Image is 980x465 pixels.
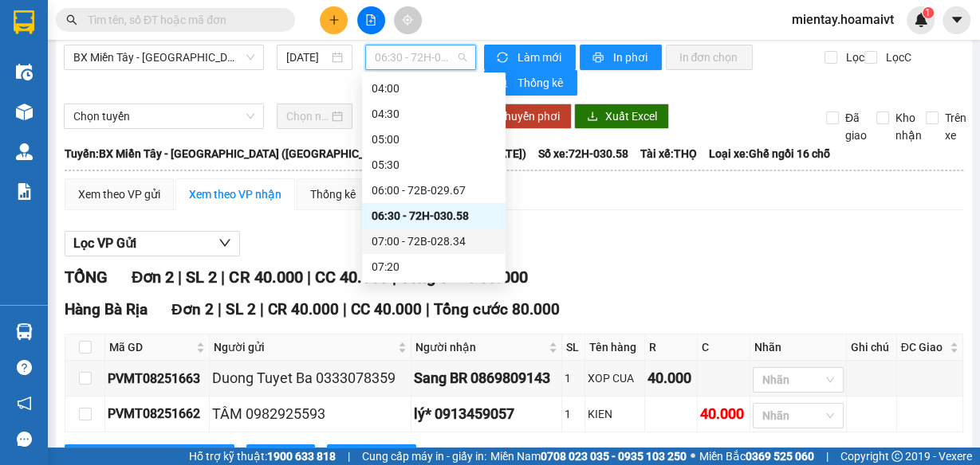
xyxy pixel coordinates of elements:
[362,447,486,465] span: Cung cấp máy in - giấy in:
[65,147,398,160] b: Tuyến: BX Miền Tây - [GEOGRAPHIC_DATA] ([GEOGRAPHIC_DATA])
[490,447,687,465] span: Miền Nam
[709,145,830,162] span: Loại xe: Ghế ngồi 16 chỗ
[189,186,281,203] div: Xem theo VP nhận
[950,13,964,27] span: caret-down
[604,107,656,125] span: Xuất Excel
[186,268,217,287] span: SL 2
[612,49,649,66] span: In phơi
[16,143,33,160] img: warehouse-icon
[73,233,136,253] span: Lọc VP Gửi
[434,300,560,318] span: Tổng cước 80.000
[484,70,577,96] button: bar-chartThống kê
[357,6,385,34] button: file-add
[88,11,276,29] input: Tìm tên, số ĐT hoặc mã đơn
[585,334,645,361] th: Tên hàng
[372,207,496,225] div: 06:30 - 72H-030.58
[212,367,408,389] div: Duong Tuyet Ba 0333078359
[891,451,903,462] span: copyright
[132,268,174,287] span: Đơn 2
[16,104,33,120] img: warehouse-icon
[372,156,496,174] div: 05:30
[66,14,77,25] span: search
[517,49,563,66] span: Làm mới
[414,403,560,425] div: lý* 0913459057
[214,338,395,356] span: Người gửi
[901,338,947,356] span: ĐC Giao
[402,14,413,25] span: aim
[565,369,582,387] div: 1
[574,104,669,129] button: downloadXuất Excel
[267,450,336,463] strong: 1900 633 818
[73,45,254,69] span: BX Miền Tây - Bà Rịa (Hàng Hóa)
[779,10,907,29] span: mientay.hoamaivt
[109,338,193,356] span: Mã GD
[746,450,814,463] strong: 0369 525 060
[372,258,496,275] div: 07:20
[221,268,225,287] span: |
[372,131,496,148] div: 05:00
[517,74,565,92] span: Thống kê
[497,52,510,64] span: sync
[826,447,828,465] span: |
[372,80,496,97] div: 04:00
[889,109,928,144] span: Kho nhận
[640,145,697,162] span: Tài xế: THỌ
[105,361,210,397] td: PVMT08251663
[16,323,33,340] img: warehouse-icon
[229,268,302,287] span: CR 40.000
[78,186,160,203] div: Xem theo VP gửi
[286,107,329,125] input: Chọn ngày
[587,111,598,123] span: download
[562,334,585,361] th: SL
[178,268,182,287] span: |
[218,236,231,249] span: down
[16,64,33,80] img: warehouse-icon
[565,405,582,423] div: 1
[541,450,687,463] strong: 0708 023 035 - 0935 103 250
[839,109,873,144] span: Đã giao
[268,300,339,318] span: CR 40.000
[847,334,897,361] th: Ghi chú
[592,52,606,64] span: printer
[16,183,33,200] img: solution-icon
[588,369,642,387] div: XOP CUA
[365,14,376,25] span: file-add
[108,404,207,424] div: PVMT08251662
[320,6,348,34] button: plus
[17,360,32,375] span: question-circle
[73,104,254,128] span: Chọn tuyến
[538,145,628,162] span: Số xe: 72H-030.58
[580,45,662,70] button: printerIn phơi
[189,447,336,465] span: Hỗ trợ kỹ thuật:
[218,300,222,318] span: |
[484,45,576,70] button: syncLàm mới
[108,369,207,389] div: PVMT08251663
[647,367,695,389] div: 40.000
[394,6,422,34] button: aim
[375,45,467,69] span: 06:30 - 72H-030.58
[372,105,496,123] div: 04:30
[666,45,753,70] button: In đơn chọn
[171,300,214,318] span: Đơn 2
[484,104,572,129] button: Chuyển phơi
[939,109,973,144] span: Trên xe
[923,7,934,18] sup: 1
[343,300,347,318] span: |
[880,49,914,66] span: Lọc C
[314,268,388,287] span: CC 40.000
[698,334,750,361] th: C
[310,186,356,203] div: Thống kê
[914,13,928,27] img: icon-new-feature
[306,268,310,287] span: |
[372,182,496,199] div: 06:00 - 72B-029.67
[17,432,32,447] span: message
[645,334,698,361] th: R
[105,397,210,432] td: PVMT08251662
[351,300,422,318] span: CC 40.000
[426,300,430,318] span: |
[17,396,32,411] span: notification
[943,6,970,34] button: caret-down
[226,300,256,318] span: SL 2
[286,49,329,66] input: 14/08/2025
[925,7,931,18] span: 1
